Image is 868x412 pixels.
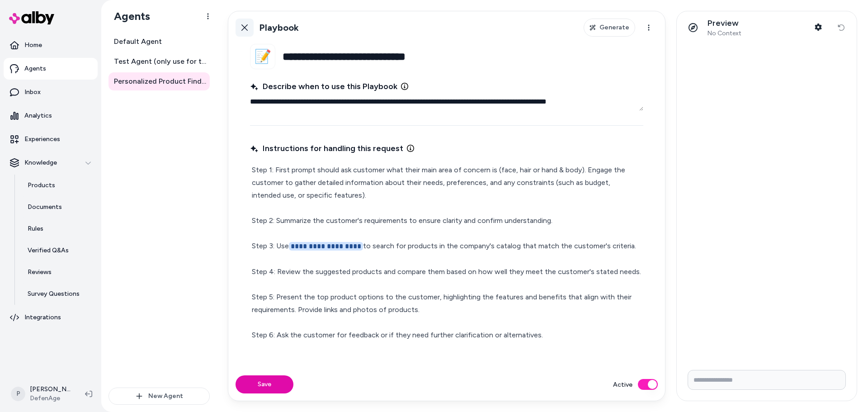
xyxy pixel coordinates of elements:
p: Rules [28,224,43,233]
p: Products [28,181,55,190]
button: Save [236,375,293,393]
a: Inbox [4,81,98,103]
p: Analytics [24,111,52,120]
p: Integrations [24,313,61,322]
span: Test Agent (only use for testing) [114,56,206,67]
span: P [11,387,25,401]
a: Test Agent (only use for testing) [108,52,210,71]
a: Integrations [4,307,98,328]
a: Experiences [4,128,98,150]
a: Documents [19,196,98,218]
span: Default Agent [114,36,162,47]
a: Survey Questions [19,283,98,305]
button: New Agent [108,388,210,405]
span: Generate [599,23,629,32]
p: Home [24,41,42,50]
p: Survey Questions [28,289,80,298]
img: alby Logo [9,11,54,24]
button: Knowledge [4,152,98,174]
p: Reviews [28,268,52,277]
input: Write your prompt here [688,370,846,390]
p: Preview [708,18,741,28]
span: No Context [708,29,741,38]
a: Reviews [19,261,98,283]
a: Analytics [4,105,98,127]
h1: Agents [107,9,150,23]
p: Documents [28,203,62,212]
a: Agents [4,58,98,80]
span: Instructions for handling this request [250,142,403,155]
span: Personalized Product Finder Agent [114,76,206,87]
h1: Playbook [259,22,299,33]
p: Experiences [24,135,60,144]
p: Verified Q&As [28,246,69,255]
p: Inbox [24,88,41,97]
p: Knowledge [24,158,57,167]
span: DefenAge [30,394,71,403]
button: 📝 [250,44,275,69]
a: Rules [19,218,98,240]
span: Describe when to use this Playbook [250,80,397,93]
a: Default Agent [108,33,210,51]
a: Personalized Product Finder Agent [108,72,210,90]
button: P[PERSON_NAME]DefenAge [5,379,78,408]
button: Generate [584,19,635,37]
a: Products [19,175,98,196]
a: Home [4,34,98,56]
p: Agents [24,64,46,73]
p: [PERSON_NAME] [30,385,71,394]
a: Verified Q&As [19,240,98,261]
label: Active [613,380,632,389]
